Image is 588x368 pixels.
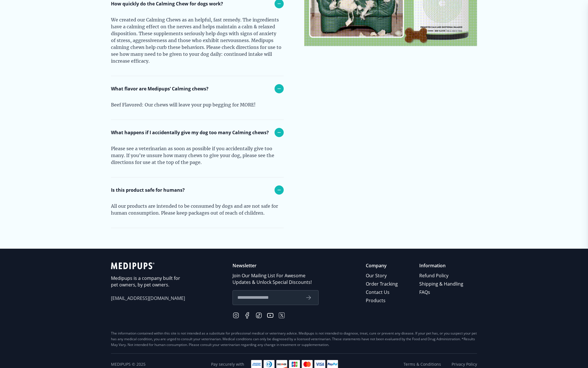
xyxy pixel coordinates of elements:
[366,262,399,269] p: Company
[111,129,269,136] p: What happens if I accidentally give my dog too many Calming chews?
[366,296,399,305] a: Products
[111,203,283,228] div: All our products are intended to be consumed by dogs and are not safe for human consumption. Plea...
[111,101,283,120] div: Beef Flavored: Our chews will leave your pup begging for MORE!
[111,16,283,76] div: We created our Calming Chews as an helpful, fast remedy. The ingredients have a calming effect on...
[404,361,441,367] a: Terms & Conditions
[111,85,208,92] p: What flavor are Medipups’ Calming chews?
[419,262,464,269] p: Information
[211,361,244,367] span: Pay securely with
[111,331,477,348] div: The information contained within this site is not intended as a substitute for professional medic...
[366,280,399,288] a: Order Tracking
[366,288,399,296] a: Contact Us
[419,280,464,288] a: Shipping & Handling
[452,361,477,367] a: Privacy Policy
[111,187,185,193] p: Is this product safe for humans?
[233,262,319,269] p: Newsletter
[419,288,464,296] a: FAQs
[111,145,283,177] div: Please see a veterinarian as soon as possible if you accidentally give too many. If you’re unsure...
[419,272,464,280] a: Refund Policy
[111,0,223,7] p: How quickly do the Calming Chew for dogs work?
[111,295,185,302] span: [EMAIL_ADDRESS][DOMAIN_NAME]
[366,272,399,280] a: Our Story
[111,361,146,367] span: Medipups © 2025
[111,275,185,288] p: Medipups is a company built for pet owners, by pet owners.
[233,272,319,286] p: Join Our Mailing List For Awesome Updates & Unlock Special Discounts!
